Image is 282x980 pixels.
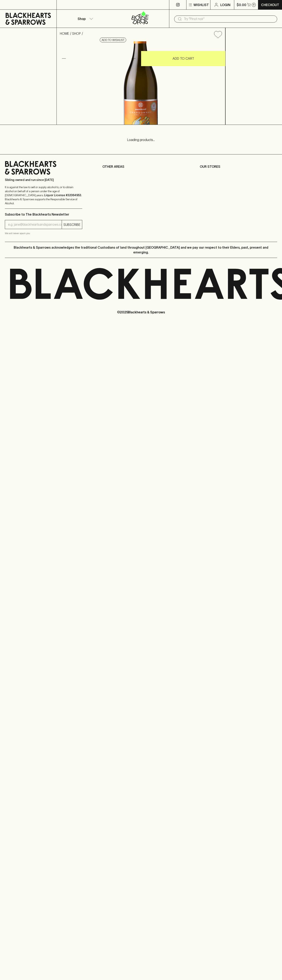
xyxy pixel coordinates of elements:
[57,2,60,7] p: ⠀
[194,2,209,7] p: Wishlist
[62,220,82,229] button: SUBSCRIBE
[100,38,126,42] button: Add to wishlist
[184,16,274,22] input: Try "Pinot noir"
[200,164,277,169] p: OUR STORES
[5,231,82,235] p: We will never spam you
[78,16,86,21] p: Shop
[57,41,225,125] img: 40526.png
[220,2,230,7] p: Login
[60,32,69,35] a: HOME
[8,245,274,255] p: Blackhearts & Sparrows acknowledges the traditional Custodians of land throughout [GEOGRAPHIC_DAT...
[72,32,81,35] a: SHOP
[173,56,194,61] p: ADD TO CART
[237,2,246,7] p: $0.00
[253,4,255,6] p: 0
[63,222,80,227] p: SUBSCRIBE
[212,29,224,40] button: Add to wishlist
[4,137,278,142] p: Loading products...
[8,221,62,228] input: e.g. jane@blackheartsandsparrows.com.au
[5,185,82,205] p: It is against the law to sell or supply alcohol to, or to obtain alcohol on behalf of a person un...
[44,194,81,197] strong: Liquor License #32064953
[141,51,225,66] button: ADD TO CART
[5,178,82,182] p: Sibling owned and run since [DATE]
[5,212,82,217] p: Subscribe to The Blackhearts Newsletter
[102,164,180,169] p: OTHER AREAS
[261,2,279,7] p: Checkout
[57,10,113,28] button: Shop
